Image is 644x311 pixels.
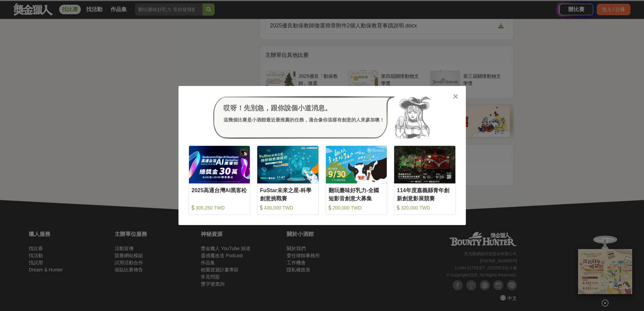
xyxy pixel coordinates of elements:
[326,146,387,215] a: Cover Image翻玩臺味好乳力-全國短影音創意大募集 200,000 TWD
[257,146,318,183] img: Cover Image
[394,146,456,215] a: Cover Image114年度嘉義縣青年創新創意影展競賽 320,000 TWD
[260,186,316,202] div: FuStar未來之星-科學創意挑戰賽
[326,146,387,183] img: Cover Image
[192,186,247,202] div: 2025高通台灣AI黑客松
[395,96,431,139] img: Avatar
[397,204,453,211] div: 320,000 TWD
[223,103,384,113] div: 哎呀！先別急，跟你說個小道消息。
[257,146,319,215] a: Cover ImageFuStar未來之星-科學創意挑戰賽 430,000 TWD
[394,146,455,183] img: Cover Image
[189,146,251,215] a: Cover Image2025高通台灣AI黑客松 305,250 TWD
[223,116,384,124] div: 這幾個比賽是小酒館最近最推薦的任務，適合像你這樣有創意的人來參加噢！
[260,204,316,211] div: 430,000 TWD
[189,146,250,183] img: Cover Image
[329,186,384,202] div: 翻玩臺味好乳力-全國短影音創意大募集
[329,204,384,211] div: 200,000 TWD
[192,204,247,211] div: 305,250 TWD
[397,186,453,202] div: 114年度嘉義縣青年創新創意影展競賽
